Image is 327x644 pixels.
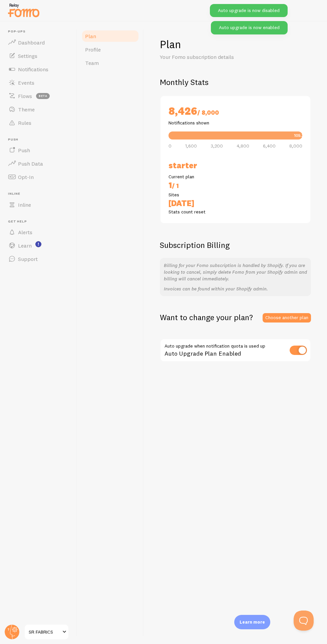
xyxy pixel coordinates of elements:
[4,63,73,76] a: Notifications
[169,198,302,208] h2: [DATE]
[85,33,96,39] span: Plan
[18,242,32,249] span: Learn
[294,133,308,137] div: 105.3%
[18,256,38,262] span: Support
[164,262,307,282] p: Billing for your Fomo subscription is handled by Shopify. If you are looking to cancel, simply de...
[18,229,32,236] span: Alerts
[18,66,48,73] span: Notifications
[169,144,172,148] span: 0
[160,312,253,323] h2: Want to change your plan?
[211,144,223,148] span: 3,200
[8,137,73,142] span: Push
[18,53,37,59] span: Settings
[169,173,302,180] p: Current plan
[8,219,73,224] span: Get Help
[169,180,302,191] h2: 1
[169,160,302,171] h2: Starter
[263,313,311,323] a: Choose another plan
[197,109,219,116] span: / 8,000
[160,339,311,363] div: Auto Upgrade Plan Enabled
[18,39,45,46] span: Dashboard
[4,49,73,63] a: Settings
[7,2,40,19] img: fomo-relay-logo-orange.svg
[18,174,34,180] span: Opt-In
[185,144,197,148] span: 1,600
[160,37,311,51] h1: Plan
[4,89,73,103] a: Flows beta
[160,53,311,61] p: Your Fomo subscription details
[160,77,311,87] h2: Monthly Stats
[4,239,73,252] a: Learn
[29,628,60,636] span: SR FABRICS
[8,192,73,196] span: Inline
[24,624,69,640] a: SR FABRICS
[4,170,73,184] a: Opt-In
[18,201,31,208] span: Inline
[18,119,31,126] span: Rules
[18,79,34,86] span: Events
[18,147,30,154] span: Push
[18,160,43,167] span: Push Data
[160,240,311,250] h2: Subscription Billing
[289,144,302,148] span: 8,000
[210,4,288,17] div: Auto upgrade is now disabled
[4,225,73,239] a: Alerts
[211,21,288,34] div: Auto upgrade is now enabled
[234,615,270,629] div: Learn more
[169,208,302,215] p: Stats count reset
[85,60,99,66] span: Team
[4,36,73,49] a: Dashboard
[4,103,73,116] a: Theme
[81,43,139,56] a: Profile
[85,46,101,53] span: Profile
[4,144,73,157] a: Push
[8,29,73,34] span: Pop-ups
[81,29,139,43] a: Plan
[164,285,307,292] p: Invoices can be found within your Shopify admin.
[237,144,249,148] span: 4,800
[4,76,73,89] a: Events
[294,611,314,631] iframe: Help Scout Beacon - Open
[81,56,139,70] a: Team
[263,144,276,148] span: 6,400
[36,93,50,99] span: beta
[169,119,302,126] p: Notifications shown
[4,116,73,129] a: Rules
[169,104,302,119] h2: 8,426
[35,241,41,247] svg: <p>Watch New Feature Tutorials!</p>
[18,93,32,99] span: Flows
[18,106,35,113] span: Theme
[172,182,179,190] span: / 1
[4,157,73,170] a: Push Data
[4,198,73,211] a: Inline
[240,619,265,625] p: Learn more
[169,191,302,198] p: Sites
[4,252,73,266] a: Support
